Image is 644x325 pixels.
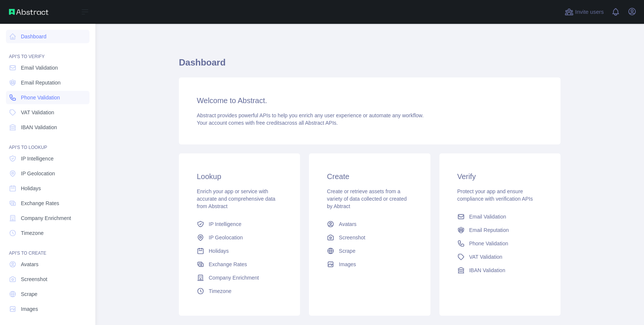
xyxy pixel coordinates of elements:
[6,273,89,286] a: Screenshot
[457,188,533,202] span: Protect your app and ensure compliance with verification APIs
[324,258,415,271] a: Images
[469,213,506,220] span: Email Validation
[21,305,38,313] span: Images
[6,211,89,225] a: Company Enrichment
[6,91,89,104] a: Phone Validation
[209,274,259,281] span: Company Enrichment
[6,76,89,89] a: Email Reputation
[21,170,55,177] span: IP Geolocation
[194,258,285,271] a: Exchange Rates
[21,290,37,298] span: Scrape
[256,120,282,126] span: free credits
[21,185,41,192] span: Holidays
[454,237,546,250] a: Phone Validation
[194,231,285,244] a: IP Geolocation
[6,258,89,271] a: Avatars
[21,214,71,222] span: Company Enrichment
[6,121,89,134] a: IBAN Validation
[9,9,48,15] img: Abstract API
[327,171,412,182] h3: Create
[6,197,89,210] a: Exchange Rates
[21,109,54,116] span: VAT Validation
[209,287,231,295] span: Timezone
[454,250,546,264] a: VAT Validation
[339,220,356,228] span: Avatars
[6,302,89,316] a: Images
[21,200,59,207] span: Exchange Rates
[324,231,415,244] a: Screenshot
[21,229,44,237] span: Timezone
[21,155,54,162] span: IP Intelligence
[209,247,229,255] span: Holidays
[324,217,415,231] a: Avatars
[21,275,47,283] span: Screenshot
[21,64,58,71] span: Email Validation
[324,244,415,258] a: Scrape
[6,45,89,60] div: API'S TO VERIFY
[563,6,605,18] button: Invite users
[339,247,355,255] span: Scrape
[469,267,505,274] span: IBAN Validation
[469,240,508,247] span: Phone Validation
[469,226,509,234] span: Email Reputation
[339,234,365,241] span: Screenshot
[194,284,285,298] a: Timezone
[197,188,275,209] span: Enrich your app or service with accurate and comprehensive data from Abstract
[469,253,502,261] span: VAT Validation
[327,188,407,209] span: Create or retrieve assets from a variety of data collected or created by Abtract
[197,171,282,182] h3: Lookup
[197,95,543,106] h3: Welcome to Abstract.
[21,79,61,86] span: Email Reputation
[194,271,285,284] a: Company Enrichment
[6,241,89,256] div: API'S TO CREATE
[21,124,57,131] span: IBAN Validation
[197,112,424,118] span: Abstract provides powerful APIs to help you enrich any user experience or automate any workflow.
[21,94,60,101] span: Phone Validation
[194,217,285,231] a: IP Intelligence
[457,171,543,182] h3: Verify
[209,234,243,241] span: IP Geolocation
[454,264,546,277] a: IBAN Validation
[339,261,356,268] span: Images
[454,223,546,237] a: Email Reputation
[21,261,38,268] span: Avatars
[6,106,89,119] a: VAT Validation
[209,261,247,268] span: Exchange Rates
[6,152,89,165] a: IP Intelligence
[194,244,285,258] a: Holidays
[209,220,241,228] span: IP Intelligence
[6,287,89,301] a: Scrape
[179,57,561,74] h1: Dashboard
[454,210,546,223] a: Email Validation
[6,61,89,74] a: Email Validation
[6,167,89,180] a: IP Geolocation
[6,136,89,150] div: API'S TO LOOKUP
[197,120,338,126] span: Your account comes with across all Abstract APIs.
[6,182,89,195] a: Holidays
[6,226,89,240] a: Timezone
[575,8,604,16] span: Invite users
[6,30,89,43] a: Dashboard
